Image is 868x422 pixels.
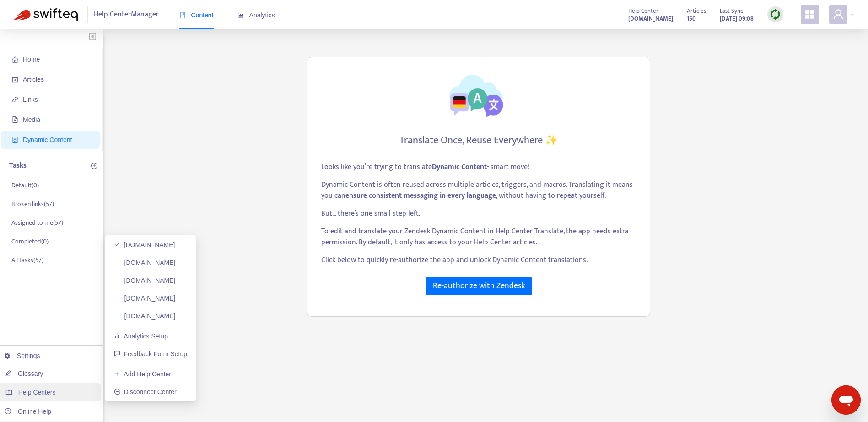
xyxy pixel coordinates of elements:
[628,13,673,24] a: [DOMAIN_NAME]
[114,350,187,358] a: Feedback Form Setup
[94,6,159,23] span: Help Center Manager
[11,255,43,265] p: All tasks ( 57 )
[720,14,754,24] strong: [DATE] 09:08
[433,280,525,292] span: Re-authorize with Zendesk
[442,71,515,120] img: Translate Dynamic Content
[5,370,43,377] a: Glossary
[114,277,176,284] a: [DOMAIN_NAME]
[114,241,175,248] a: [DOMAIN_NAME]
[770,9,781,20] img: sync.dc5367851b00ba804db3.png
[833,9,844,20] span: user
[12,56,18,63] span: home
[114,332,168,340] a: Analytics Setup
[426,277,532,295] button: Re-authorize with Zendesk
[12,76,18,83] span: account-book
[11,199,54,209] p: Broken links ( 57 )
[12,116,18,123] span: file-image
[114,295,176,302] a: [DOMAIN_NAME]
[12,137,18,143] span: container
[399,134,558,147] h4: Translate Once, Reuse Everywhere ✨
[14,8,78,21] img: Swifteq
[5,408,51,415] a: Online Help
[432,161,487,173] strong: Dynamic Content
[321,208,636,219] p: But... there’s one small step left.
[114,259,176,266] a: [DOMAIN_NAME]
[23,136,72,143] span: Dynamic Content
[23,56,40,63] span: Home
[628,6,658,16] span: Help Center
[11,237,49,246] p: Completed ( 0 )
[11,180,39,190] p: Default ( 0 )
[321,226,636,248] p: To edit and translate your Zendesk Dynamic Content in Help Center Translate, the app needs extra ...
[720,6,743,16] span: Last Sync
[179,12,186,18] span: book
[237,11,275,19] span: Analytics
[237,12,244,18] span: area-chart
[5,352,40,359] a: Settings
[179,11,214,19] span: Content
[321,179,636,201] p: Dynamic Content is often reused across multiple articles, triggers, and macros. Translating it me...
[23,76,44,83] span: Articles
[831,385,861,415] iframe: Button to launch messaging window
[18,389,56,396] span: Help Centers
[114,312,176,320] a: [DOMAIN_NAME]
[11,218,63,227] p: Assigned to me ( 57 )
[9,160,27,171] p: Tasks
[321,162,636,173] p: Looks like you’re trying to translate - smart move!
[321,255,636,266] p: Click below to quickly re-authorize the app and unlock Dynamic Content translations.
[804,9,815,20] span: appstore
[114,370,171,378] a: Add Help Center
[23,116,40,123] span: Media
[687,6,706,16] span: Articles
[345,190,496,202] strong: ensure consistent messaging in every language
[23,96,38,103] span: Links
[91,163,97,169] span: plus-circle
[687,14,696,24] strong: 150
[114,388,177,396] a: Disconnect Center
[12,96,18,103] span: link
